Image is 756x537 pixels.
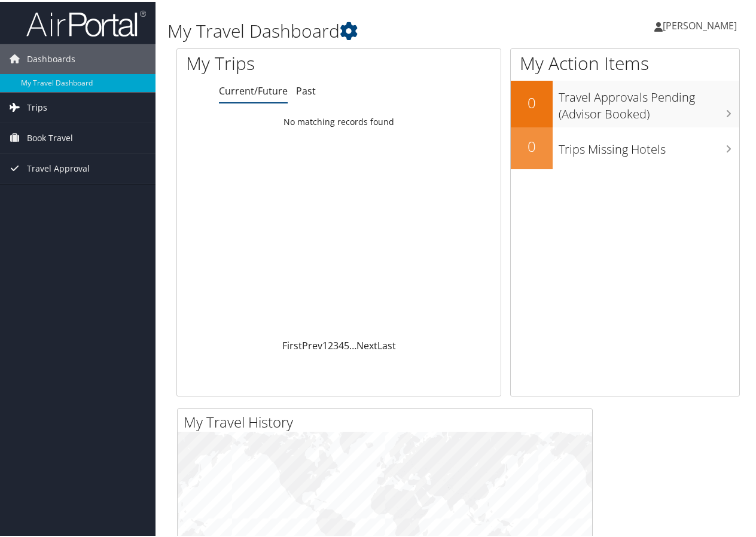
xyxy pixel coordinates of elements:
[302,337,322,350] a: Prev
[339,337,344,350] a: 4
[328,337,333,350] a: 2
[26,8,146,36] img: airportal-logo.png
[344,337,349,350] a: 5
[184,410,592,431] h2: My Travel History
[559,81,739,121] h3: Travel Approvals Pending (Advisor Booked)
[167,17,555,42] h1: My Travel Dashboard
[663,17,737,30] span: [PERSON_NAME]
[511,79,739,125] a: 0Travel Approvals Pending (Advisor Booked)
[559,133,739,156] h3: Trips Missing Hotels
[654,6,749,42] a: [PERSON_NAME]
[27,91,47,121] span: Trips
[186,49,357,74] h1: My Trips
[296,83,316,96] a: Past
[511,135,553,155] h2: 0
[27,121,73,151] span: Book Travel
[177,109,501,131] td: No matching records found
[349,337,356,350] span: …
[511,126,739,167] a: 0Trips Missing Hotels
[333,337,339,350] a: 3
[511,49,739,74] h1: My Action Items
[219,83,288,96] a: Current/Future
[27,152,90,182] span: Travel Approval
[511,91,553,111] h2: 0
[27,42,75,72] span: Dashboards
[282,337,302,350] a: First
[322,337,328,350] a: 1
[377,337,396,350] a: Last
[356,337,377,350] a: Next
